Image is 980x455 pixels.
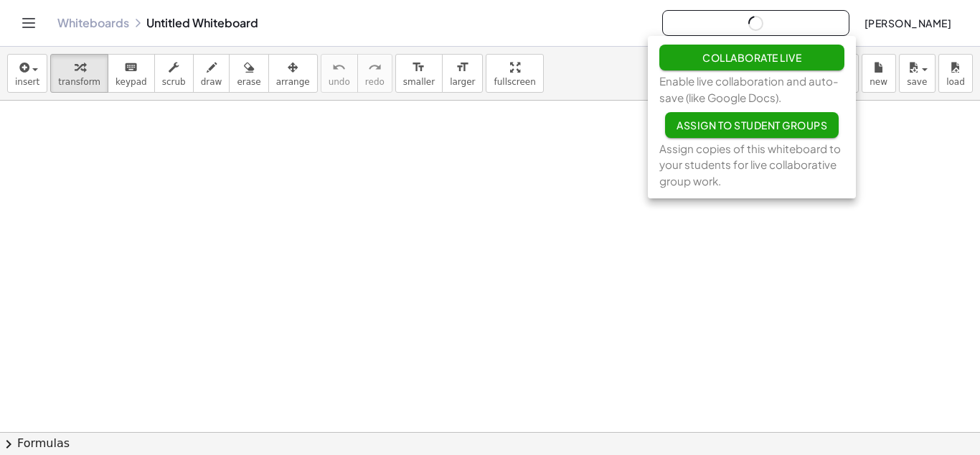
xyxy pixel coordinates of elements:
span: draw [201,77,222,87]
a: Whiteboards [57,16,129,30]
button: arrange [268,54,318,93]
button: [PERSON_NAME] [852,10,963,36]
button: format_sizesmaller [395,54,443,93]
span: larger [450,77,475,87]
span: keypad [116,77,147,87]
span: undo [329,77,350,87]
button: fullscreen [486,54,543,93]
span: load [946,77,965,87]
button: erase [229,54,268,93]
button: new [862,54,896,93]
button: insert [7,54,47,93]
button: format_sizelarger [442,54,483,93]
i: format_size [412,59,425,76]
button: redoredo [357,54,392,93]
i: format_size [456,59,469,76]
button: settings [809,54,859,93]
button: draw [193,54,230,93]
button: keyboardkeypad [108,54,155,93]
button: load [938,54,973,93]
span: arrange [276,77,310,87]
span: fullscreen [494,77,535,87]
span: new [870,77,887,87]
button: undoundo [321,54,358,93]
span: erase [237,77,260,87]
span: redo [365,77,385,87]
button: save [899,54,936,93]
span: insert [15,77,39,87]
span: transform [58,77,100,87]
span: smaller [403,77,435,87]
button: transform [50,54,108,93]
i: undo [332,59,346,76]
span: scrub [162,77,186,87]
span: save [907,77,927,87]
i: keyboard [124,59,138,76]
button: scrub [154,54,194,93]
i: redo [368,59,382,76]
span: settings [816,77,851,87]
button: Toggle navigation [17,12,40,35]
span: [PERSON_NAME] [864,17,951,29]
